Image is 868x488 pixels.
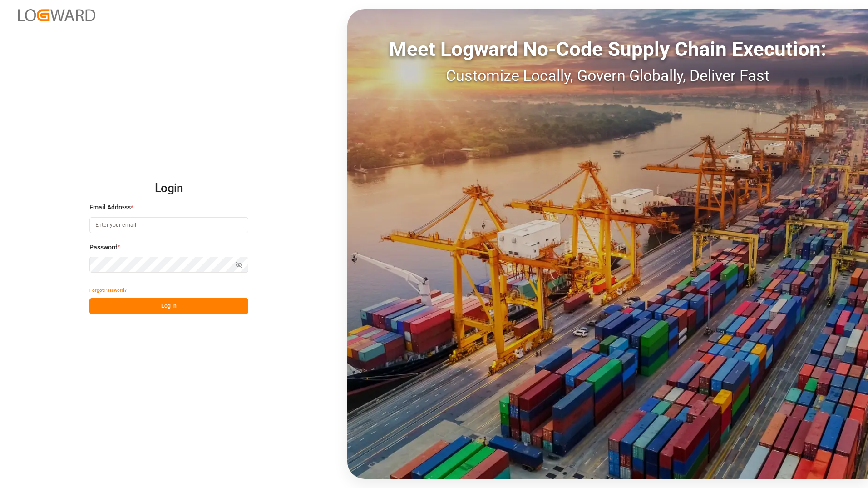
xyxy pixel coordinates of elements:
[89,282,127,298] button: Forgot Password?
[89,298,248,314] button: Log In
[347,34,868,64] div: Meet Logward No-Code Supply Chain Execution:
[89,203,131,212] span: Email Address
[89,174,248,203] h2: Login
[89,217,248,233] input: Enter your email
[89,243,118,252] span: Password
[18,9,95,21] img: Logward_new_orange.png
[347,64,868,87] div: Customize Locally, Govern Globally, Deliver Fast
